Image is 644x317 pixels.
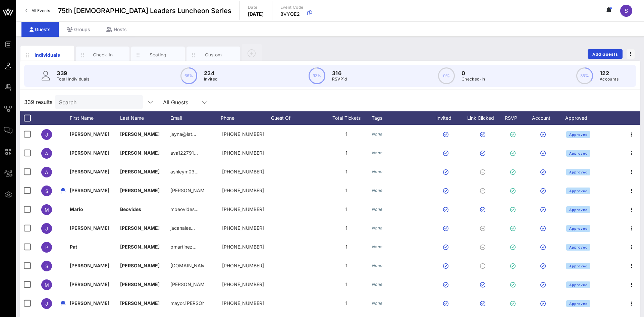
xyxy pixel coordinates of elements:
span: [PERSON_NAME] [70,169,109,174]
span: +19158005079 [222,169,264,174]
span: 339 results [24,98,52,106]
button: Approved [566,263,591,269]
button: Approved [566,244,591,251]
span: J [45,226,48,231]
span: [PERSON_NAME] [120,131,160,137]
i: None [372,188,382,193]
span: +13104367738 [222,131,264,137]
span: Approved [569,170,587,174]
div: Custom [199,52,228,58]
span: [PERSON_NAME] [120,225,160,231]
span: +12103186788 [222,263,264,268]
a: All Events [21,5,54,16]
p: Date [248,4,264,11]
span: [PERSON_NAME] [120,281,160,287]
i: None [372,301,382,306]
span: +18307760070 [222,225,264,231]
span: 75th [DEMOGRAPHIC_DATA] Leaders Luncheon Series [58,6,231,16]
div: Check-In [88,52,118,58]
p: [PERSON_NAME]… [170,181,204,200]
span: S [625,7,628,14]
span: [PERSON_NAME] [120,244,160,250]
div: 1 [321,237,372,256]
div: 1 [321,162,372,181]
span: M [45,207,49,213]
button: Add Guests [588,49,623,59]
span: J [45,301,48,307]
div: 1 [321,219,372,237]
p: ashleym03… [170,162,199,181]
span: Add Guests [592,52,619,57]
span: Approved [569,133,587,137]
p: Accounts [600,76,619,83]
span: [PERSON_NAME] [120,169,160,174]
div: 1 [321,181,372,200]
div: Last Name [120,111,170,125]
span: M [45,282,49,288]
div: 1 [321,275,372,294]
span: +17042588688 [222,244,264,250]
span: J [45,132,48,138]
i: None [372,282,382,287]
div: Email [170,111,221,125]
span: A [45,151,48,156]
div: All Guests [159,95,213,109]
div: Total Tickets [321,111,372,125]
span: [PERSON_NAME] [120,263,160,268]
span: A [45,169,48,175]
div: Individuals [33,51,62,58]
p: 8VYQE2 [280,11,304,17]
div: RSVP [502,111,526,125]
div: Invited [429,111,466,125]
p: [DOMAIN_NAME]… [170,256,204,275]
div: 1 [321,256,372,275]
span: Beovides [120,206,141,212]
div: 1 [321,125,372,144]
span: +15129656381 [222,300,264,306]
span: +17863519976 [222,206,264,212]
i: None [372,169,382,174]
span: [PERSON_NAME] [70,131,109,137]
p: [PERSON_NAME]@t… [170,275,204,294]
span: [PERSON_NAME] [70,150,109,156]
div: Phone [221,111,271,125]
button: Approved [566,188,591,194]
div: 1 [321,144,372,162]
span: Approved [569,226,587,230]
span: P [45,245,48,250]
span: +15127792652 [222,150,264,156]
div: Hosts [98,22,135,37]
span: [PERSON_NAME] [120,300,160,306]
span: [PERSON_NAME] [70,300,109,306]
p: RSVP`d [332,76,347,83]
button: Approved [566,300,591,307]
div: Account [526,111,563,125]
span: [PERSON_NAME] [70,263,109,268]
i: None [372,263,382,268]
div: All Guests [163,99,188,105]
div: Guest Of [271,111,321,125]
p: Invited [204,76,218,83]
span: Approved [569,245,587,249]
span: Approved [569,302,587,306]
p: [DATE] [248,11,264,17]
i: None [372,207,382,212]
p: mbeovides… [170,200,199,219]
div: First Name [70,111,120,125]
span: [PERSON_NAME] [70,281,109,287]
span: +17148898060 [222,281,264,287]
span: [PERSON_NAME] [120,188,160,193]
span: Approved [569,283,587,287]
button: Approved [566,206,591,213]
span: Approved [569,208,587,212]
button: Approved [566,169,591,175]
p: ava122791… [170,144,198,162]
p: 316 [332,69,347,77]
p: 224 [204,69,218,77]
p: 0 [462,69,485,77]
div: 1 [321,200,372,219]
span: Approved [569,264,587,268]
button: Approved [566,225,591,232]
p: mayor.[PERSON_NAME]… [170,294,204,313]
p: 122 [600,69,619,77]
